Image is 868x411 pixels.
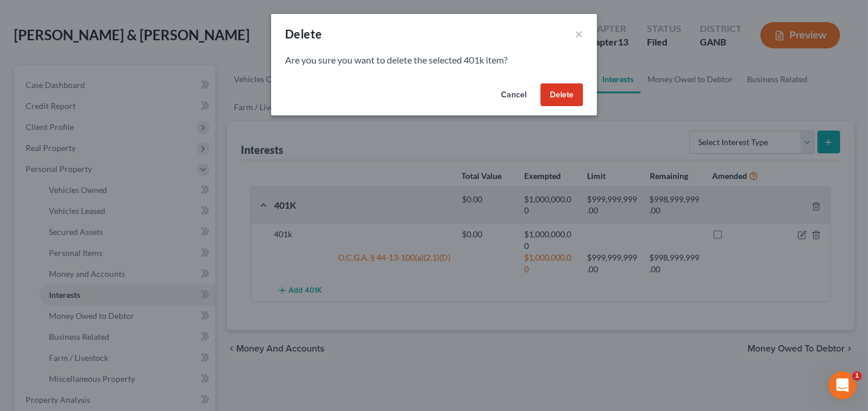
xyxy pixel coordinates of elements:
[285,26,322,42] div: Delete
[540,83,583,107] button: Delete
[285,54,583,67] p: Are you sure you want to delete the selected 401k item?
[852,371,862,381] span: 1
[828,371,856,399] iframe: Intercom live chat
[575,27,583,41] button: ×
[492,83,536,107] button: Cancel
